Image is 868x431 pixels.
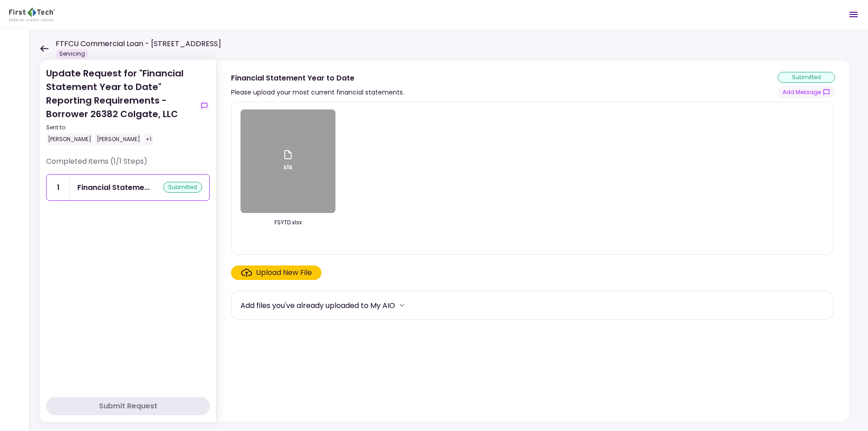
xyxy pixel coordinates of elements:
[47,175,70,200] div: 1
[46,156,210,174] div: Completed items (1/1 Steps)
[163,182,202,193] div: submitted
[46,174,210,201] a: 1Financial Statement Year to Datesubmitted
[95,133,142,145] div: [PERSON_NAME]
[144,133,153,145] div: +1
[46,397,210,415] button: Submit Request
[231,265,321,280] span: Click here to upload the required document
[216,60,850,422] div: Financial Statement Year to DatePlease upload your most current financial statements.submittedsho...
[241,300,395,311] div: Add files you've already uploaded to My AIO
[778,86,835,98] button: show-messages
[241,218,335,227] div: FSYTD.xlsx
[46,123,195,132] div: Sent to:
[77,182,150,193] div: Financial Statement Year to Date
[843,4,864,25] button: Open menu
[56,49,89,58] div: Servicing
[9,8,55,21] img: Partner icon
[99,401,157,412] div: Submit Request
[199,100,210,111] button: show-messages
[46,66,195,145] div: Update Request for "Financial Statement Year to Date" Reporting Requirements - Borrower 26382 Col...
[56,38,221,49] h1: FTFCU Commercial Loan - [STREET_ADDRESS]
[256,267,312,278] div: Upload New File
[231,87,404,98] div: Please upload your most current financial statements.
[231,72,404,84] div: Financial Statement Year to Date
[778,72,835,83] div: submitted
[46,133,93,145] div: [PERSON_NAME]
[283,149,293,174] div: xls
[395,298,409,312] button: more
